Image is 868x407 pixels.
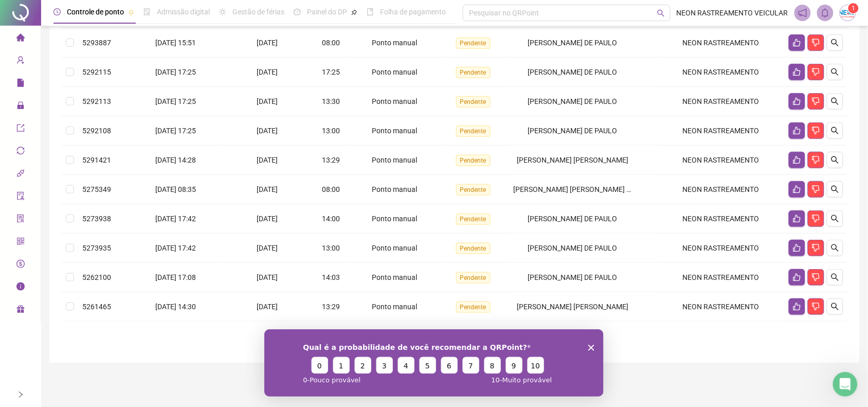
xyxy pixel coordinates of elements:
[812,68,820,76] span: dislike
[82,156,111,164] span: 5291421
[514,185,682,193] span: [PERSON_NAME] [PERSON_NAME] [PERSON_NAME]
[372,39,417,47] span: Ponto manual
[155,127,196,135] span: [DATE] 17:25
[372,185,417,193] span: Ponto manual
[16,300,25,321] span: gift
[322,156,340,164] span: 13:29
[840,5,856,21] img: 70121
[456,126,491,137] span: Pendente
[41,371,868,407] footer: QRPoint © 2025 - 2.90.5 -
[831,244,839,252] span: search
[456,302,491,313] span: Pendente
[82,244,111,252] span: 5273935
[831,39,839,47] span: search
[257,97,278,105] span: [DATE]
[831,97,839,105] span: search
[528,215,618,223] span: [PERSON_NAME] DE PAULO
[852,5,855,12] span: 1
[812,156,820,164] span: dislike
[16,187,25,208] span: audit
[232,8,284,16] span: Gestão de férias
[657,263,785,292] td: NEON RASTREAMENTO
[793,273,801,281] span: like
[82,303,111,311] span: 5261465
[833,372,858,397] iframe: Intercom live chat
[793,39,801,47] span: like
[257,156,278,164] span: [DATE]
[257,273,278,281] span: [DATE]
[657,9,665,17] span: search
[528,68,618,76] span: [PERSON_NAME] DE PAULO
[257,215,278,223] span: [DATE]
[793,185,801,193] span: like
[831,303,839,311] span: search
[322,244,340,252] span: 13:00
[456,38,491,49] span: Pendente
[372,273,417,281] span: Ponto manual
[812,185,820,193] span: dislike
[798,8,807,17] span: notification
[657,58,785,87] td: NEON RASTREAMENTO
[53,8,61,15] span: clock-circle
[812,303,820,311] span: dislike
[155,185,196,193] span: [DATE] 08:35
[307,8,347,16] span: Painel do DP
[793,97,801,105] span: like
[128,9,134,15] span: pushpin
[322,127,340,135] span: 13:00
[155,97,196,105] span: [DATE] 17:25
[82,127,111,135] span: 5292108
[16,51,25,72] span: user-add
[793,244,801,252] span: like
[528,127,618,135] span: [PERSON_NAME] DE PAULO
[257,244,278,252] span: [DATE]
[831,127,839,135] span: search
[456,243,491,254] span: Pendente
[528,39,618,47] span: [PERSON_NAME] DE PAULO
[322,68,340,76] span: 17:25
[812,97,820,105] span: dislike
[657,175,785,204] td: NEON RASTREAMENTO
[657,146,785,175] td: NEON RASTREAMENTO
[456,67,491,78] span: Pendente
[793,68,801,76] span: like
[657,234,785,263] td: NEON RASTREAMENTO
[380,8,446,16] span: Folha de pagamento
[155,244,196,252] span: [DATE] 17:42
[528,273,618,281] span: [PERSON_NAME] DE PAULO
[294,8,301,15] span: dashboard
[793,303,801,311] span: like
[155,68,196,76] span: [DATE] 17:25
[351,9,357,15] span: pushpin
[155,156,196,164] span: [DATE] 14:28
[831,68,839,76] span: search
[657,292,785,322] td: NEON RASTREAMENTO
[812,127,820,135] span: dislike
[17,391,24,398] span: right
[456,272,491,284] span: Pendente
[528,97,618,105] span: [PERSON_NAME] DE PAULO
[82,68,111,76] span: 5292115
[322,39,340,47] span: 08:00
[831,273,839,281] span: search
[82,97,111,105] span: 5292113
[657,116,785,146] td: NEON RASTREAMENTO
[16,278,25,298] span: info-circle
[16,142,25,163] span: sync
[143,8,151,15] span: file-done
[16,97,25,117] span: lock
[372,127,417,135] span: Ponto manual
[257,39,278,47] span: [DATE]
[517,303,628,311] span: [PERSON_NAME] [PERSON_NAME]
[812,39,820,47] span: dislike
[367,8,374,15] span: book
